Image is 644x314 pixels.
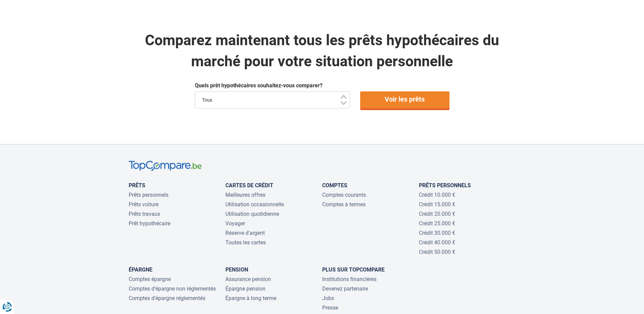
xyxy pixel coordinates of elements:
[129,276,171,282] a: Comptes épargne
[129,30,516,72] div: Comparez maintenant tous les prêts hypothécaires du marché pour votre situation personnelle
[195,82,449,90] div: Quels prêt hypothécaires souhaitez-vous comparer?
[225,182,273,189] a: Cartes de Crédit
[322,295,334,301] a: Jobs
[225,192,265,198] a: Meilleures offres
[129,161,202,171] img: TopCompare
[419,182,471,189] a: Prêts personnels
[225,285,265,292] a: Épargne pension
[225,239,266,246] a: Toutes les cartes
[225,295,276,301] a: Épargne à long terme
[322,285,368,292] a: Devenez partenaire
[419,211,455,217] a: Crédit 20.000 €
[129,266,152,273] a: Épargne
[360,91,449,108] a: Voir les prêts
[129,220,170,227] a: Prêt hypothécaire
[129,201,159,208] a: Prêts voiture
[419,201,455,208] a: Crédit 15.000 €
[225,276,271,282] a: Assurance pension
[225,220,245,227] a: Voyager
[225,211,279,217] a: Utilisation quotidienne
[419,249,455,255] a: Crédit 50.000 €
[322,192,366,198] a: Comptes courants
[419,192,455,198] a: Crédit 10.000 €
[322,266,385,273] a: Plus sur TopCompare
[322,182,347,189] a: Comptes
[129,285,216,292] a: Comptes d'épargne non réglementés
[322,276,376,282] a: Institutions financières
[129,295,205,301] a: Comptes d'épargne réglementés
[129,182,145,189] a: Prêts
[225,201,284,208] a: Utilisation occasionnelle
[129,192,168,198] a: Prêts personnels
[225,230,265,236] a: Réserve d'argent
[419,239,455,246] a: Crédit 40.000 €
[419,230,455,236] a: Crédit 30.000 €
[322,201,366,208] a: Comptes à termes
[129,211,160,217] a: Prêts travaux
[322,304,338,311] a: Presse
[419,220,455,227] a: Crédit 25.000 €
[225,266,248,273] a: Pension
